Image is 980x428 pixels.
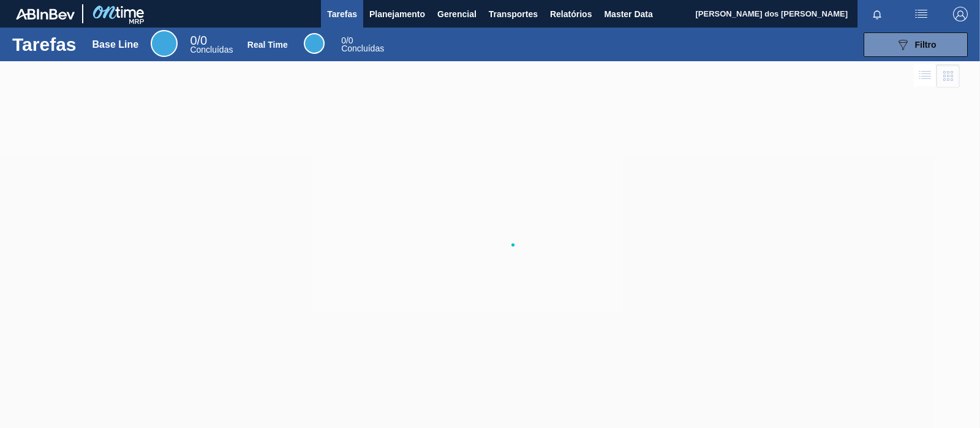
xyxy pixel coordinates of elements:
[151,30,178,57] div: Base Line
[915,40,937,50] span: Filtro
[550,7,592,21] span: Relatórios
[12,37,77,51] h1: Tarefas
[953,7,968,21] img: Logout
[437,7,477,21] span: Gerencial
[327,7,357,21] span: Tarefas
[864,32,968,57] button: Filtro
[489,7,538,21] span: Transportes
[247,40,288,50] div: Real Time
[190,34,197,47] span: 0
[341,37,384,53] div: Real Time
[190,36,233,54] div: Base Line
[190,45,233,54] span: Concluídas
[190,34,207,47] span: / 0
[341,43,384,53] span: Concluídas
[369,7,425,21] span: Planejamento
[341,36,353,45] span: / 0
[858,6,897,23] button: Notificações
[914,7,929,21] img: userActions
[16,9,75,20] img: TNhmsLtSVTkK8tSr43FrP2fwEKptu5GPRR3wAAAABJRU5ErkJggg==
[604,7,652,21] span: Master Data
[341,36,346,45] span: 0
[92,39,139,50] div: Base Line
[304,33,325,54] div: Real Time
